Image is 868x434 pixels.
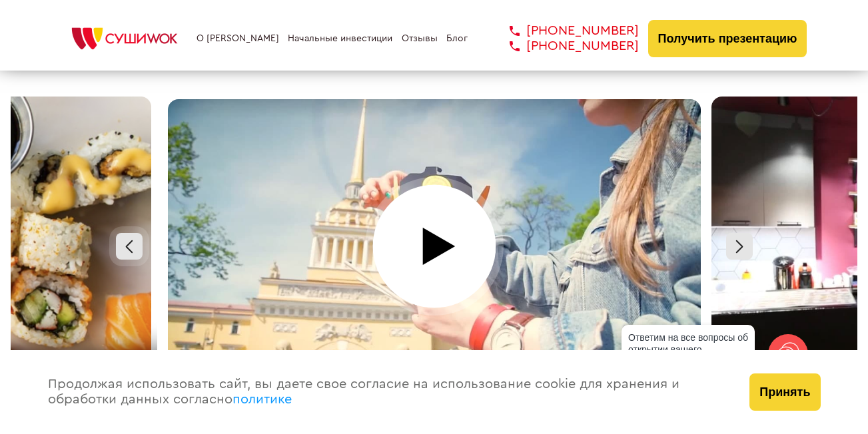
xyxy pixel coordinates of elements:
[402,33,438,44] a: Отзывы
[35,350,737,434] div: Продолжая использовать сайт, вы даете свое согласие на использование cookie для хранения и обрабо...
[622,325,755,374] div: Ответим на все вопросы об открытии вашего [PERSON_NAME]!
[490,39,639,54] a: [PHONE_NUMBER]
[648,20,807,57] button: Получить презентацию
[749,373,820,411] button: Принять
[446,33,468,44] a: Блог
[197,33,279,44] a: О [PERSON_NAME]
[232,393,292,406] a: политике
[61,24,188,53] img: СУШИWOK
[490,23,639,39] a: [PHONE_NUMBER]
[288,33,392,44] a: Начальные инвестиции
